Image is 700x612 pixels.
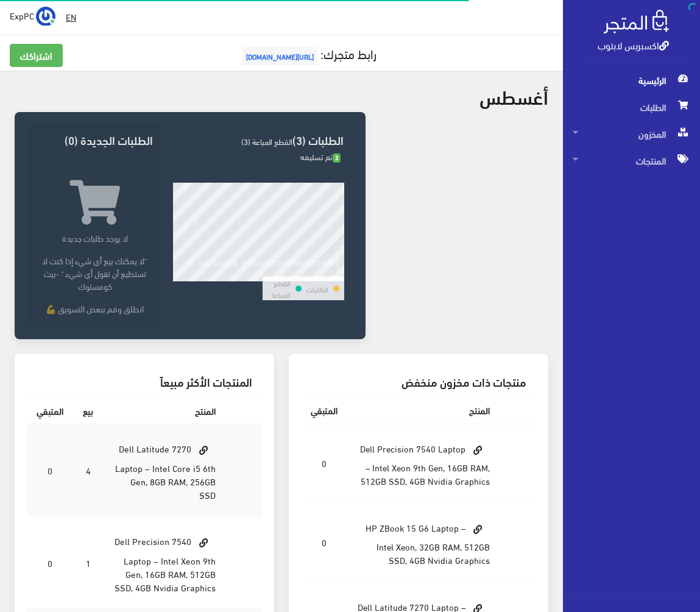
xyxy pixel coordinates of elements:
[604,10,669,33] img: .
[173,134,344,146] h3: الطلبات (3)
[37,254,153,292] p: "لا يمكنك بيع أي شيء إذا كنت لا تستطيع أن تقول أي شيء." -بيث كومستوك
[300,149,341,164] span: تم تسليمه
[563,121,700,147] a: المخزون
[73,424,103,517] td: 4
[241,273,249,281] div: 12
[213,273,217,281] div: 6
[598,36,669,54] a: اكسبريس لابتوب
[347,503,500,582] td: HP ZBook 15 G6 Laptop – Intel Xeon, 32GB RAM, 512GB SSD, 4GB Nvidia Graphics
[563,147,700,174] a: المنتجات
[103,424,225,517] td: Dell Latitude 7270 Laptop – Intel Core i5 6th Gen, 8GB RAM, 256GB SSD
[103,397,225,424] th: المنتج
[66,9,76,24] u: EN
[37,134,153,146] h3: الطلبات الجديدة (0)
[263,276,292,300] td: القطع المباعة
[563,94,700,121] a: الطلبات
[37,231,153,244] p: لا يوجد طلبات جديدة
[573,121,690,147] span: المخزون
[563,67,700,94] a: الرئيسية
[479,85,548,107] h2: أغسطس
[203,273,208,281] div: 4
[103,516,225,609] td: Dell Precision 7540 Laptop – Intel Xeon 9th Gen, 16GB RAM, 512GB SSD, 4GB Nvidia Graphics
[27,516,73,609] td: 0
[10,6,55,26] a: ... ExpPC
[73,397,103,424] th: بيع
[231,273,239,281] div: 10
[37,376,252,387] h3: المنتجات الأكثر مبيعاً
[37,302,153,315] p: انطلق وقم ببعض التسويق 💪
[250,273,259,281] div: 14
[242,47,317,65] span: [URL][DOMAIN_NAME]
[573,94,690,121] span: الطلبات
[239,42,377,65] a: رابط متجرك:[URL][DOMAIN_NAME]
[333,153,341,163] span: 3
[347,424,500,504] td: Dell Precision 7540 Laptop – Intel Xeon 9th Gen, 16GB RAM, 512GB SSD, 4GB Nvidia Graphics
[301,397,347,423] th: المتبقي
[573,147,690,174] span: المنتجات
[311,376,526,387] h3: منتجات ذات مخزون منخفض
[27,424,73,517] td: 0
[573,67,690,94] span: الرئيسية
[36,7,55,26] img: ...
[241,134,292,149] span: القطع المباعة (3)
[301,503,347,582] td: 0
[10,8,34,23] span: ExpPC
[27,397,73,424] th: المتبقي
[347,397,500,423] th: المنتج
[223,273,227,281] div: 8
[73,516,103,609] td: 1
[306,276,329,300] td: الطلبات
[301,424,347,504] td: 0
[261,273,269,281] div: 16
[10,44,63,67] a: اشتراكك
[61,6,81,28] a: EN
[194,273,198,281] div: 2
